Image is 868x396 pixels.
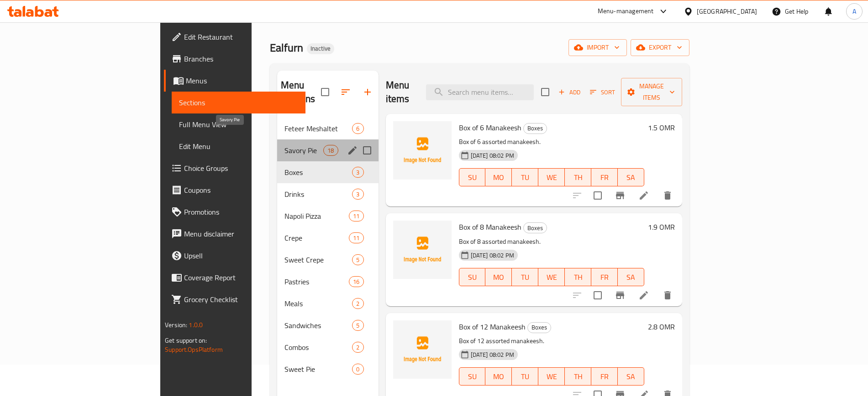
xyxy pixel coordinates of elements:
a: Sections [172,92,305,113]
span: 0 [352,365,363,374]
span: 11 [349,234,363,242]
span: [DATE] 08:02 PM [467,151,518,160]
button: TH [565,268,591,286]
div: Menu-management [598,6,654,17]
span: Promotions [184,206,298,217]
div: Savory Pie18edit [277,139,379,161]
h6: 1.9 OMR [648,221,675,233]
span: SU [463,171,482,184]
span: Box of 6 Manakeesh [459,121,521,134]
h6: 2.8 OMR [648,320,675,333]
div: items [352,167,363,178]
div: Pastries [284,276,349,287]
span: 6 [352,124,363,133]
div: [GEOGRAPHIC_DATA] [697,6,757,16]
span: FR [595,171,614,184]
a: Support.OpsPlatform [165,344,223,355]
span: Select section [536,82,555,102]
span: TU [516,171,535,184]
button: TU [512,367,538,386]
div: Crepe11 [277,227,379,249]
button: WE [538,268,565,286]
span: 5 [352,321,363,330]
button: MO [485,268,512,286]
span: Sweet Pie [284,364,352,375]
div: Sweet Pie0 [277,358,379,380]
div: Drinks [284,189,352,200]
div: Boxes [523,123,547,134]
span: WE [542,171,561,184]
span: [DATE] 08:02 PM [467,251,518,260]
span: Sections [179,97,298,108]
button: Add [555,85,584,99]
img: Box of 8 Manakeesh [393,221,452,279]
a: Menus [164,70,305,92]
button: TH [565,367,591,386]
button: Add section [357,81,379,103]
span: TH [568,370,588,383]
span: Meals [284,298,352,309]
button: edit [346,144,359,157]
a: Upsell [164,245,305,267]
div: items [352,364,363,375]
span: Get support on: [165,334,207,346]
div: items [352,254,363,265]
span: Add [557,87,582,98]
h2: Menu items [386,78,415,106]
span: TH [568,271,588,284]
span: Boxes [524,223,547,233]
button: Branch-specific-item [609,284,631,306]
span: import [576,42,620,53]
span: Menus [186,75,298,86]
span: Feteer Meshaltet [284,123,352,134]
span: 3 [352,190,363,199]
a: Grocery Checklist [164,288,305,310]
span: Select to update [588,186,607,205]
button: delete [657,185,679,206]
button: WE [538,168,565,186]
button: TH [565,168,591,186]
span: 5 [352,256,363,264]
span: MO [489,370,508,383]
span: Savory Pie [284,145,323,156]
a: Branches [164,48,305,70]
span: Menu disclaimer [184,228,298,239]
span: WE [542,271,561,284]
div: items [352,123,363,134]
span: Version: [165,319,187,331]
span: Manage items [628,81,675,103]
span: Coupons [184,185,298,195]
button: SU [459,168,486,186]
div: items [352,320,363,331]
div: items [323,145,338,156]
span: Upsell [184,250,298,261]
div: items [352,342,363,353]
a: Edit Restaurant [164,26,305,48]
img: Box of 12 Manakeesh [393,320,452,379]
span: 2 [352,299,363,308]
div: Meals2 [277,293,379,314]
div: Boxes [523,222,547,233]
button: Sort [588,85,617,99]
button: SA [618,168,644,186]
span: Select all sections [316,82,335,102]
a: Edit Menu [172,135,305,157]
span: Sort items [584,85,621,99]
button: FR [591,268,618,286]
div: Drinks3 [277,183,379,205]
span: Coverage Report [184,272,298,283]
span: FR [595,370,614,383]
button: WE [538,367,565,386]
span: Crepe [284,232,349,243]
div: Napoli Pizza [284,211,349,221]
span: MO [489,171,508,184]
button: Branch-specific-item [609,185,631,206]
div: Boxes [284,167,352,178]
a: Full Menu View [172,113,305,135]
span: 11 [349,212,363,221]
button: import [568,39,627,56]
span: Add item [555,85,584,99]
